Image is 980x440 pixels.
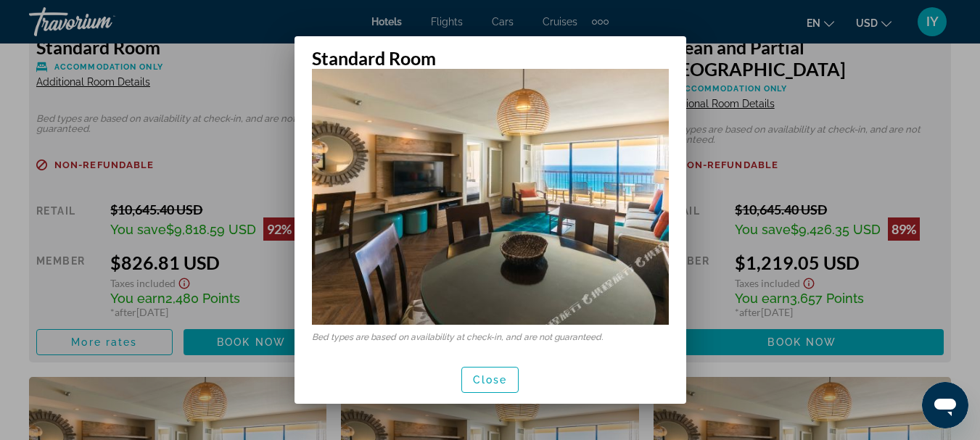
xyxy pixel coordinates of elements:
h2: Standard Room [295,36,686,69]
span: Close [473,374,508,386]
img: 52330cee-5fc3-4d3c-a0b0-3aed024566b3.jpeg [312,57,669,325]
p: Bed types are based on availability at check-in, and are not guaranteed. [312,332,669,342]
iframe: Button to launch messaging window [922,382,968,428]
button: Close [461,367,519,393]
